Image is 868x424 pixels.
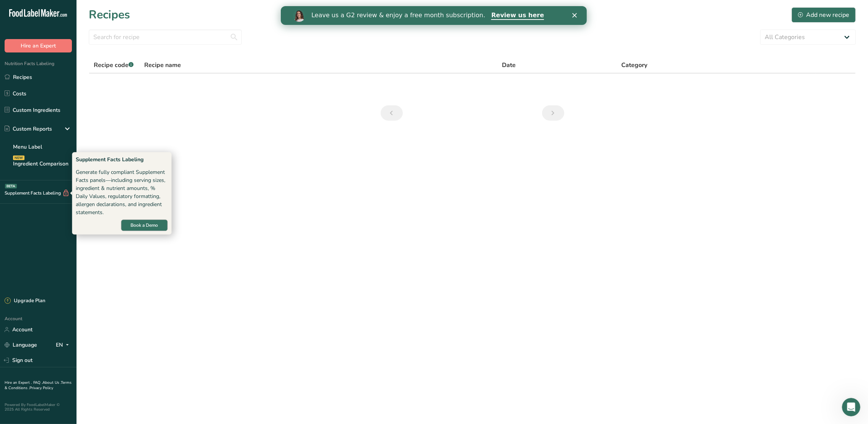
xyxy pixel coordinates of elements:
iframe: Intercom live chat [842,398,860,416]
div: Add new recipe [798,10,849,20]
span: Category [621,61,647,70]
div: Powered By FoodLabelMaker © 2025 All Rights Reserved [5,403,72,412]
a: Terms & Conditions . [5,380,72,391]
span: Recipe code [94,61,134,69]
span: Recipe name [144,61,181,70]
div: BETA [5,184,17,188]
div: EN [56,341,72,350]
a: Language [5,338,37,352]
a: Next page [542,105,564,121]
div: Close [292,7,299,11]
button: Book a Demo [121,219,168,231]
div: NEW [13,156,24,160]
iframe: Intercom live chat banner [281,6,587,25]
span: Date [502,61,516,70]
a: About Us . [42,380,61,385]
a: Previous page [381,105,403,121]
a: Privacy Policy [29,385,53,391]
div: Upgrade Plan [5,297,45,305]
a: Hire an Expert . [5,380,32,385]
h1: Recipes [89,6,130,23]
input: Search for recipe [89,29,242,45]
button: Add new recipe [791,7,856,23]
a: FAQ . [33,380,42,385]
span: Book a Demo [130,222,158,229]
div: Custom Reports [5,125,52,133]
button: Hire an Expert [5,39,72,52]
div: Supplement Facts Labeling [76,156,168,164]
div: Generate fully compliant Supplement Facts panels—including serving sizes, ingredient & nutrient a... [76,168,168,216]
